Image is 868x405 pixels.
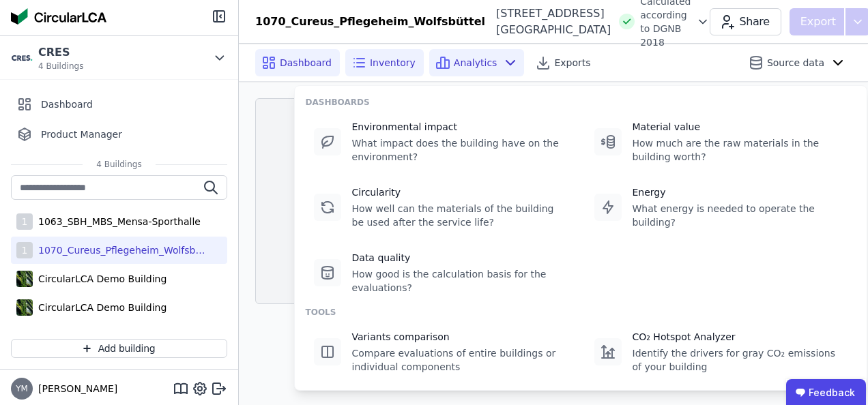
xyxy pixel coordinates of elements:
div: Data quality [352,251,567,265]
p: Export [800,14,839,30]
span: Source data [767,56,824,70]
div: CO₂ Hotspot Analyzer [633,330,848,344]
span: 4 Buildings [83,159,155,170]
div: Compare evaluations of entire buildings or individual components [352,346,567,374]
span: Product Manager [41,127,122,141]
span: YM [16,385,28,393]
div: Identify the drivers for gray CO₂ emissions of your building [633,346,848,374]
div: TOOLS [306,307,856,318]
div: How well can the materials of the building be used after the service life? [352,202,567,229]
div: Environmental impact [352,120,567,134]
button: Add building [11,339,227,358]
div: 1 [16,213,33,230]
div: CircularLCA Demo Building [33,272,167,286]
span: [PERSON_NAME] [33,382,117,395]
div: DASHBOARDS [306,97,856,108]
div: 1063_SBH_MBS_Mensa-Sporthalle [33,215,201,228]
div: What impact does the building have on the environment? [352,136,567,164]
div: [STREET_ADDRESS][GEOGRAPHIC_DATA] [485,5,611,38]
img: Concular [11,8,106,25]
div: What energy is needed to operate the building? [633,202,848,229]
span: Exports [554,56,590,70]
div: 1070_Cureus_Pflegeheim_Wolfsbüttel [255,14,485,30]
span: 4 Buildings [38,61,83,72]
div: CircularLCA Demo Building [33,301,167,314]
div: Variants comparison [352,330,567,344]
button: Share [710,8,781,35]
div: Material value [633,120,848,134]
img: CircularLCA Demo Building [16,297,33,318]
div: Circularity [352,185,567,199]
span: Dashboard [280,56,332,70]
img: CircularLCA Demo Building [16,268,33,290]
div: 1070_Cureus_Pflegeheim_Wolfsbüttel [33,243,210,257]
div: 1 [16,242,33,258]
img: CRES [11,47,33,69]
span: Inventory [370,56,416,70]
span: Analytics [454,56,497,70]
span: Dashboard [41,97,93,111]
div: CRES [38,44,83,61]
div: How good is the calculation basis for the evaluations? [352,267,567,295]
div: How much are the raw materials in the building worth? [633,136,848,164]
div: Energy [633,185,848,199]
